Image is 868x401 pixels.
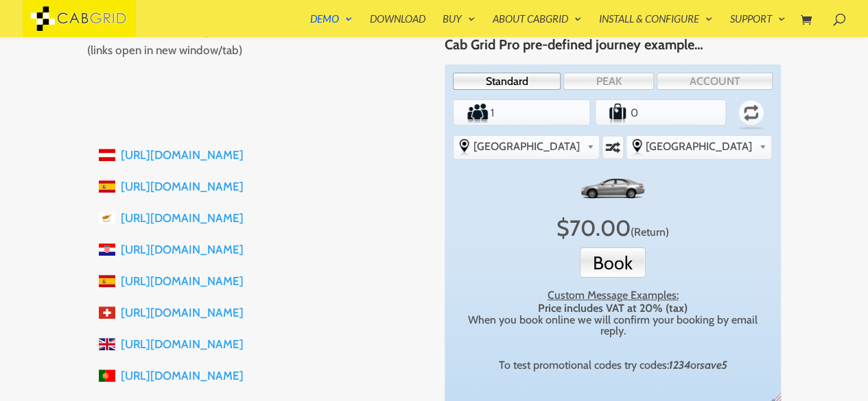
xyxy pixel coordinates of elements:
a: [URL][DOMAIN_NAME] [121,306,244,319]
a: PEAK [563,73,654,90]
a: Demo [310,14,353,37]
a: [URL][DOMAIN_NAME] [121,274,244,288]
img: Standard [578,169,647,208]
span: Click to switch [631,226,669,239]
a: Standard [453,73,561,90]
h4: Cab Grid Pro pre-defined journey example… [445,37,782,59]
u: Custom Message Examples: [547,289,678,302]
input: Number of Passengers Number of Passengers [489,101,555,123]
span: $ [556,215,570,241]
button: Book [580,247,646,278]
a: [URL][DOMAIN_NAME] [121,243,244,256]
label: Number of Suitcases [597,102,629,124]
a: Install & Configure [599,14,713,37]
label: Return [731,94,771,132]
label: Swap selected destinations [604,138,622,158]
div: When you book online we will confirm your booking by email reply. [458,302,768,337]
a: ACCOUNT [657,73,773,90]
em: 1234 [668,359,690,372]
label: Number of Passengers [455,102,489,124]
strong: Price includes VAT at 20% (tax) [538,302,688,315]
a: [URL][DOMAIN_NAME] [121,148,244,162]
a: Support [730,14,786,37]
a: CabGrid Taxi Plugin [23,10,136,24]
div: Select the place the starting address falls within [454,136,598,158]
a: [URL][DOMAIN_NAME] [121,337,244,351]
a: [URL][DOMAIN_NAME] [121,369,244,382]
a: About CabGrid [493,14,582,37]
a: Download [370,14,425,37]
a: [URL][DOMAIN_NAME] [121,211,244,225]
span: [GEOGRAPHIC_DATA] [473,140,580,153]
em: save5 [699,359,727,372]
span: [GEOGRAPHIC_DATA] [646,140,753,153]
a: Buy [443,14,476,37]
div: To test promotional codes try codes: or [458,359,768,372]
span: 70.00 [570,215,631,241]
div: Select the place the destination address is within [626,136,771,158]
a: [URL][DOMAIN_NAME] [121,180,244,193]
input: Number of Suitcases Number of Suitcases [629,101,692,123]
